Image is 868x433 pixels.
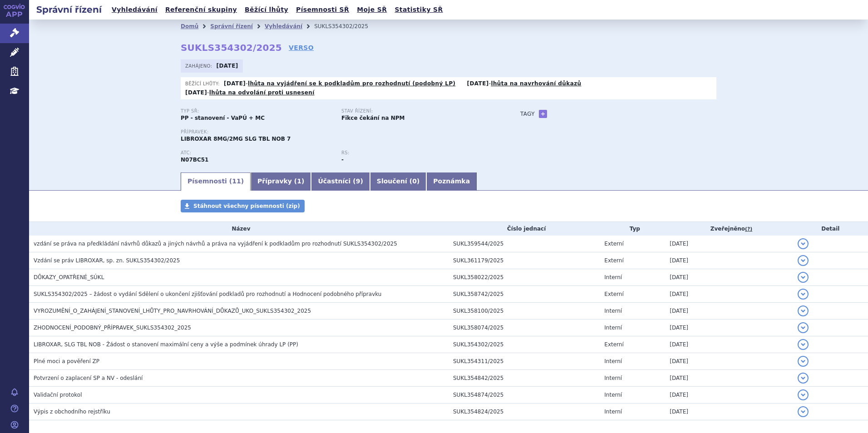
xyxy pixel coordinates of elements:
span: Externí [604,291,623,297]
a: Vyhledávání [109,4,160,16]
a: Referenční skupiny [163,4,240,16]
a: Sloučení (0) [370,172,426,191]
p: Stav řízení: [341,108,493,114]
td: [DATE] [665,252,793,269]
a: lhůta na odvolání proti usnesení [209,89,315,96]
strong: [DATE] [224,80,246,87]
a: + [539,110,547,118]
a: Účastníci (9) [311,172,370,191]
strong: SUKLS354302/2025 [181,42,282,53]
span: Interní [604,375,622,381]
td: [DATE] [665,269,793,286]
td: SUKL359544/2025 [449,236,600,252]
a: Písemnosti (11) [181,172,251,191]
button: detail [798,339,809,350]
td: [DATE] [665,320,793,336]
span: LIBROXAR 8MG/2MG SLG TBL NOB 7 [181,136,291,142]
span: Interní [604,408,622,415]
a: Stáhnout všechny písemnosti (zip) [181,200,305,212]
span: Výpis z obchodního rejstříku [34,408,110,415]
a: Domů [181,23,198,30]
p: - [224,80,455,87]
th: Detail [793,222,868,236]
span: DŮKAZY_OPATŘENÉ_SÚKL [34,274,104,280]
p: Typ SŘ: [181,108,332,114]
button: detail [798,389,809,400]
a: Statistiky SŘ [392,4,445,16]
span: 9 [356,177,360,185]
a: Přípravky (1) [251,172,311,191]
td: [DATE] [665,403,793,420]
strong: Fikce čekání na NPM [341,115,404,121]
span: VYROZUMĚNÍ_O_ZAHÁJENÍ_STANOVENÍ_LHŮTY_PRO_NAVRHOVÁNÍ_DŮKAZŮ_UKO_SUKLS354302_2025 [34,308,311,314]
button: detail [798,373,809,384]
th: Zveřejněno [665,222,793,236]
span: ZHODNOCENÍ_PODOBNÝ_PŘÍPRAVEK_SUKLS354302_2025 [34,325,191,331]
strong: [DATE] [467,80,489,87]
td: SUKL358742/2025 [449,286,600,303]
a: Vyhledávání [265,23,302,30]
a: VERSO [289,43,314,52]
td: SUKL361179/2025 [449,252,600,269]
td: SUKL354824/2025 [449,403,600,420]
li: SUKLS354302/2025 [314,20,380,33]
a: Moje SŘ [354,4,390,16]
a: Běžící lhůty [242,4,291,16]
td: [DATE] [665,303,793,320]
td: [DATE] [665,286,793,303]
span: Externí [604,241,623,247]
a: Poznámka [426,172,477,191]
span: Běžící lhůty: [185,80,222,87]
span: Potvrzení o zaplacení SP a NV - odeslání [34,375,143,381]
td: SUKL354874/2025 [449,387,600,403]
strong: - [341,157,344,163]
abbr: (?) [745,226,752,232]
button: detail [798,356,809,367]
a: lhůta na navrhování důkazů [491,80,581,87]
td: [DATE] [665,353,793,370]
span: 11 [232,177,241,185]
button: detail [798,305,809,316]
button: detail [798,289,809,300]
th: Typ [600,222,665,236]
strong: BUPRENORFIN, KOMBINACE [181,157,208,163]
span: Interní [604,325,622,331]
td: SUKL354302/2025 [449,336,600,353]
button: detail [798,406,809,417]
a: Správní řízení [210,23,253,30]
span: Externí [604,257,623,264]
td: SUKL358100/2025 [449,303,600,320]
strong: PP - stanovení - VaPÚ + MC [181,115,265,121]
td: [DATE] [665,336,793,353]
strong: [DATE] [217,63,238,69]
p: - [467,80,582,87]
span: Interní [604,274,622,280]
button: detail [798,322,809,333]
button: detail [798,255,809,266]
p: - [185,89,315,96]
td: [DATE] [665,387,793,403]
td: SUKL358074/2025 [449,320,600,336]
span: Interní [604,308,622,314]
button: detail [798,272,809,283]
span: Vzdání se práv LIBROXAR, sp. zn. SUKLS354302/2025 [34,257,180,264]
p: RS: [341,150,493,156]
td: SUKL354842/2025 [449,370,600,387]
span: Plné moci a pověření ZP [34,358,99,364]
p: ATC: [181,150,332,156]
h3: Tagy [520,108,535,119]
td: SUKL358022/2025 [449,269,600,286]
span: Interní [604,358,622,364]
button: detail [798,238,809,249]
span: Interní [604,392,622,398]
span: Externí [604,341,623,348]
th: Číslo jednací [449,222,600,236]
span: SUKLS354302/2025 – žádost o vydání Sdělení o ukončení zjišťování podkladů pro rozhodnutí a Hodnoc... [34,291,381,297]
td: [DATE] [665,236,793,252]
h2: Správní řízení [29,3,109,16]
span: Validační protokol [34,392,82,398]
span: 0 [412,177,417,185]
p: Přípravek: [181,129,502,135]
th: Název [29,222,449,236]
a: Písemnosti SŘ [293,4,352,16]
